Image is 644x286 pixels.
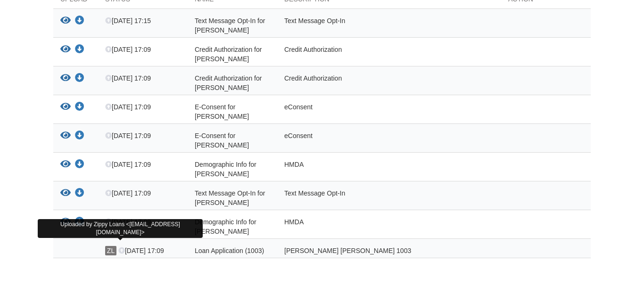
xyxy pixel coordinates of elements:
button: View E-Consent for Rachel Smith [60,102,71,112]
button: View Credit Authorization for Ivan Gray [60,74,71,83]
button: View E-Consent for Ivan Gray [60,131,71,141]
a: Download Text Message Opt-In for Rachel Smith [75,17,84,25]
a: Download Credit Authorization for Rachel Smith [75,46,84,54]
span: Demographic Info for [PERSON_NAME] [195,161,256,178]
span: Credit Authorization for [PERSON_NAME] [195,46,262,63]
span: [DATE] 17:09 [105,103,151,111]
span: [DATE] 17:09 [118,247,164,254]
a: Download Text Message Opt-In for Ivan Gray [75,190,84,197]
span: [DATE] 17:09 [105,132,151,139]
div: Credit Authorization [277,74,501,92]
span: Text Message Opt-In for [PERSON_NAME] [195,189,265,206]
div: eConsent [277,131,501,150]
span: [DATE] 17:09 [105,46,151,53]
button: View Credit Authorization for Rachel Smith [60,45,71,55]
a: Download E-Consent for Ivan Gray [75,132,84,140]
button: View Demographic Info for Rachel Smith [60,160,71,170]
div: Text Message Opt-In [277,16,501,35]
span: Text Message Opt-In for [PERSON_NAME] [195,17,265,34]
span: [DATE] 17:09 [105,189,151,197]
div: Text Message Opt-In [277,188,501,207]
div: HMDA [277,217,501,236]
div: eConsent [277,102,501,121]
span: Demographic Info for [PERSON_NAME] [195,218,256,235]
span: [DATE] 17:15 [105,17,151,25]
div: [PERSON_NAME] [PERSON_NAME] 1003 [277,246,501,255]
a: Download Demographic Info for Rachel Smith [75,161,84,169]
span: ZL [105,246,116,255]
a: Download Credit Authorization for Ivan Gray [75,75,84,82]
span: Loan Application (1003) [195,247,264,254]
a: Download E-Consent for Rachel Smith [75,104,84,111]
span: E-Consent for [PERSON_NAME] [195,103,249,120]
span: Credit Authorization for [PERSON_NAME] [195,74,262,91]
div: Uploaded by Zippy Loans <[EMAIL_ADDRESS][DOMAIN_NAME]> [38,219,203,238]
span: E-Consent for [PERSON_NAME] [195,132,249,149]
button: View Text Message Opt-In for Ivan Gray [60,188,71,198]
button: View Text Message Opt-In for Rachel Smith [60,16,71,26]
div: HMDA [277,160,501,179]
span: [DATE] 17:09 [105,161,151,168]
span: [DATE] 17:09 [105,74,151,82]
div: Credit Authorization [277,45,501,64]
